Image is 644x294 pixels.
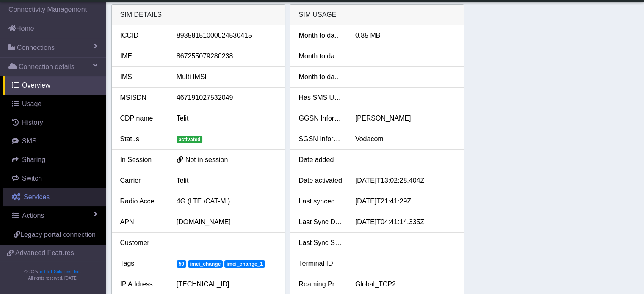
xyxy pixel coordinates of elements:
[170,30,283,41] div: 89358151000024530415
[292,279,348,289] div: Roaming Profile
[22,100,41,107] span: Usage
[292,217,348,227] div: Last Sync Data Usage
[292,51,348,61] div: Month to date SMS
[170,113,283,124] div: Telit
[170,196,283,206] div: 4G (LTE /CAT-M )
[114,30,170,41] div: ICCID
[224,260,265,268] span: imei_change_1
[114,279,170,289] div: IP Address
[22,175,42,182] span: Switch
[292,155,348,165] div: Date added
[22,212,44,219] span: Actions
[3,169,106,188] a: Switch
[15,248,74,258] span: Advanced Features
[349,196,462,206] div: [DATE]T21:41:29Z
[292,176,348,186] div: Date activated
[22,137,37,145] span: SMS
[349,134,462,144] div: Vodacom
[3,95,106,113] a: Usage
[292,134,348,144] div: SGSN Information
[3,76,106,95] a: Overview
[112,5,285,25] div: SIM details
[3,151,106,169] a: Sharing
[292,113,348,124] div: GGSN Information
[114,238,170,248] div: Customer
[114,155,170,165] div: In Session
[114,176,170,186] div: Carrier
[114,72,170,82] div: IMSI
[349,279,462,289] div: Global_TCP2
[22,156,45,163] span: Sharing
[22,119,43,126] span: History
[170,72,283,82] div: Multi IMSI
[292,30,348,41] div: Month to date data
[114,134,170,144] div: Status
[292,93,348,103] div: Has SMS Usage
[17,43,55,53] span: Connections
[292,72,348,82] div: Month to date voice
[292,258,348,269] div: Terminal ID
[20,231,96,238] span: Legacy portal connection
[188,260,223,268] span: imei_change
[170,176,283,186] div: Telit
[170,279,283,289] div: [TECHNICAL_ID]
[114,113,170,124] div: CDP name
[3,113,106,132] a: History
[114,51,170,61] div: IMEI
[22,82,50,89] span: Overview
[349,113,462,124] div: [PERSON_NAME]
[290,5,464,25] div: SIM Usage
[170,217,283,227] div: [DOMAIN_NAME]
[349,176,462,186] div: [DATE]T13:02:28.404Z
[19,62,75,72] span: Connection details
[3,206,106,225] a: Actions
[177,136,203,143] span: activated
[170,51,283,61] div: 867255079280238
[185,156,228,163] span: Not in session
[292,238,348,248] div: Last Sync SMS Usage
[114,196,170,206] div: Radio Access Tech
[114,258,170,269] div: Tags
[170,93,283,103] div: 467191027532049
[114,217,170,227] div: APN
[38,269,80,274] a: Telit IoT Solutions, Inc.
[3,188,106,206] a: Services
[114,93,170,103] div: MSISDN
[3,132,106,151] a: SMS
[349,217,462,227] div: [DATE]T04:41:14.335Z
[292,196,348,206] div: Last synced
[349,30,462,41] div: 0.85 MB
[177,260,186,268] span: 50
[24,193,50,201] span: Services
